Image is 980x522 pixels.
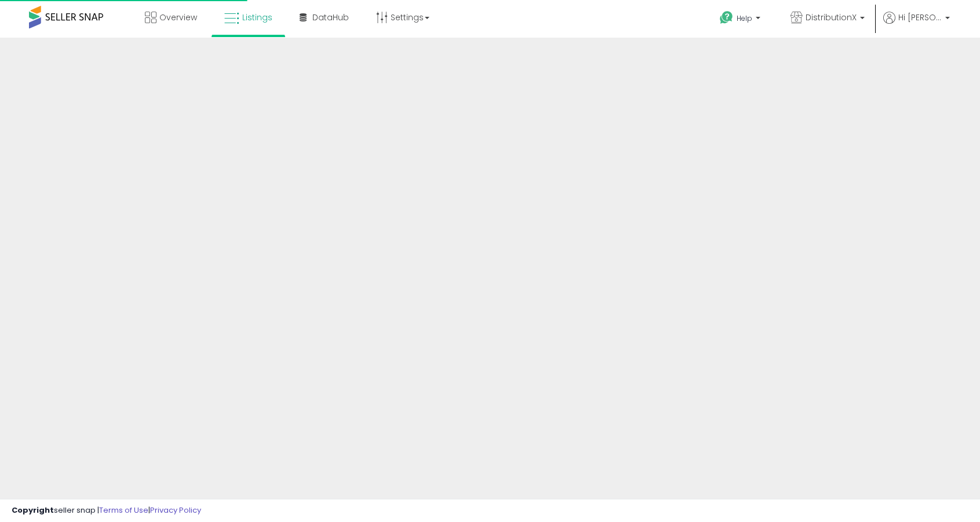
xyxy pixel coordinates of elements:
span: Help [737,13,752,23]
span: Hi [PERSON_NAME] [898,12,942,23]
a: Help [711,2,772,38]
span: DistributionX [806,12,857,23]
i: Get Help [719,10,734,25]
span: Overview [159,12,197,23]
span: Listings [242,12,272,23]
a: Privacy Policy [150,505,201,516]
strong: Copyright [12,505,54,516]
a: Hi [PERSON_NAME] [883,12,950,38]
div: seller snap | | [12,505,201,516]
a: Terms of Use [99,505,148,516]
span: DataHub [312,12,349,23]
